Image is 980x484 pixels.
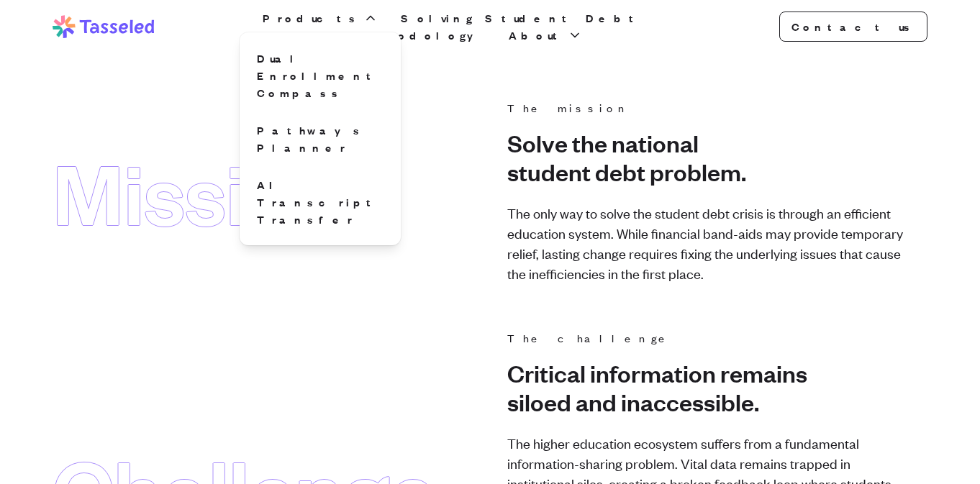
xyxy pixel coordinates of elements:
span: siloed and inaccessible. [507,387,910,416]
button: About [506,27,585,44]
h3: Solve the national [507,128,910,186]
a: Pathways Planner [251,116,389,162]
span: student debt problem. [507,157,910,186]
a: Contact us [779,12,927,42]
h2: The mission [507,99,910,117]
p: The only way to solve the student debt crisis is through an efficient education system. While fin... [507,203,910,283]
a: AI Transcript Transfer [251,170,389,234]
div: Mission [53,145,342,237]
a: Solving Student Debt [398,9,644,27]
span: About [509,27,565,44]
a: Dual Enrollment Compass [251,44,389,107]
button: Products [260,9,381,27]
span: Products [263,9,360,27]
h3: Critical information remains [507,358,910,416]
h2: The challenge [507,329,910,347]
a: Data Methodology [277,27,489,44]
